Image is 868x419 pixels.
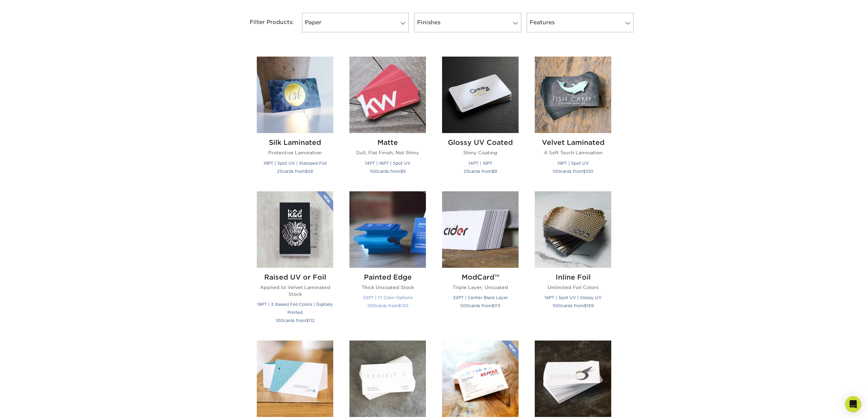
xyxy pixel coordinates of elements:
[367,303,408,308] small: cards from
[553,303,594,308] small: cards from
[400,169,403,174] span: $
[442,57,519,133] img: Glossy UV Coated Business Cards
[587,303,594,308] span: 159
[276,318,315,323] small: cards from
[414,13,521,32] a: Finishes
[586,169,593,174] span: 100
[308,169,313,174] span: 56
[442,149,519,156] p: Shiny Coating
[302,13,409,32] a: Paper
[553,169,593,174] small: cards from
[557,161,589,166] small: 19PT | Spot UV
[257,284,333,298] p: Applied to Velvet Laminated Stock
[535,149,611,156] p: A Soft Touch Lamination
[535,138,611,147] h2: Velvet Laminated
[492,303,494,308] span: $
[257,138,333,147] h2: Silk Laminated
[309,318,315,323] span: 112
[535,273,611,281] h2: Inline Foil
[535,57,611,183] a: Velvet Laminated Business Cards Velvet Laminated A Soft Touch Lamination 19PT | Spot UV 100cards ...
[464,169,469,174] span: 25
[277,169,313,174] small: cards from
[584,303,587,308] span: $
[553,169,560,174] span: 100
[535,191,611,333] a: Inline Foil Business Cards Inline Foil Unlimited Foil Colors 16PT | Spot UV | Glossy UV 500cards ...
[365,161,410,166] small: 14PT | 16PT | Spot UV
[468,161,492,166] small: 14PT | 16PT
[349,191,426,268] img: Painted Edge Business Cards
[553,303,561,308] span: 500
[257,302,333,315] small: 19PT | 3 Raised Foil Colors | Digitally Printed
[306,318,309,323] span: $
[442,341,519,417] img: Aqueous Coated Business Cards
[502,341,519,361] img: New Product
[257,273,333,281] h2: Raised UV or Foil
[257,191,333,268] img: Raised UV or Foil Business Cards
[453,295,508,300] small: 32PT | Center Black Layer
[370,169,378,174] span: 100
[349,138,426,147] h2: Matte
[442,273,519,281] h2: ModCard™
[367,303,376,308] span: 250
[464,169,497,174] small: cards from
[363,295,412,300] small: 32PT | 17 Color Options
[401,303,408,308] span: 130
[527,13,633,32] a: Features
[257,149,333,156] p: Protective Lamination
[349,57,426,183] a: Matte Business Cards Matte Dull, Flat Finish, Not Shiny 14PT | 16PT | Spot UV 100cards from$9
[494,169,497,174] span: 9
[535,57,611,133] img: Velvet Laminated Business Cards
[257,57,333,183] a: Silk Laminated Business Cards Silk Laminated Protective Lamination 19PT | Spot UV | Stamped Foil ...
[545,295,601,300] small: 16PT | Spot UV | Glossy UV
[257,191,333,333] a: Raised UV or Foil Business Cards Raised UV or Foil Applied to Velvet Laminated Stock 19PT | 3 Rai...
[305,169,308,174] span: $
[316,191,333,212] img: New Product
[2,398,57,417] iframe: Google Customer Reviews
[535,284,611,291] p: Unlimited Foil Colors
[398,303,401,308] span: $
[349,57,426,133] img: Matte Business Cards
[492,169,494,174] span: $
[349,191,426,333] a: Painted Edge Business Cards Painted Edge Thick Uncoated Stock 32PT | 17 Color Options 250cards fr...
[349,284,426,291] p: Thick Uncoated Stock
[845,396,861,412] div: Open Intercom Messenger
[257,57,333,133] img: Silk Laminated Business Cards
[442,57,519,183] a: Glossy UV Coated Business Cards Glossy UV Coated Shiny Coating 14PT | 16PT 25cards from$9
[349,273,426,281] h2: Painted Edge
[583,169,586,174] span: $
[442,138,519,147] h2: Glossy UV Coated
[349,341,426,417] img: C1S Business Cards
[349,149,426,156] p: Dull, Flat Finish, Not Shiny
[442,284,519,291] p: Triple Layer, Uncoated
[460,303,469,308] span: 500
[442,191,519,268] img: ModCard™ Business Cards
[263,161,327,166] small: 19PT | Spot UV | Stamped Foil
[276,318,283,323] span: 100
[232,13,299,32] div: Filter Products:
[277,169,282,174] span: 25
[403,169,406,174] span: 9
[370,169,406,174] small: cards from
[442,191,519,333] a: ModCard™ Business Cards ModCard™ Triple Layer, Uncoated 32PT | Center Black Layer 500cards from$113
[460,303,500,308] small: cards from
[257,341,333,417] img: Uncoated Business Cards
[535,191,611,268] img: Inline Foil Business Cards
[494,303,500,308] span: 113
[535,341,611,417] img: Uncoated Linen Business Cards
